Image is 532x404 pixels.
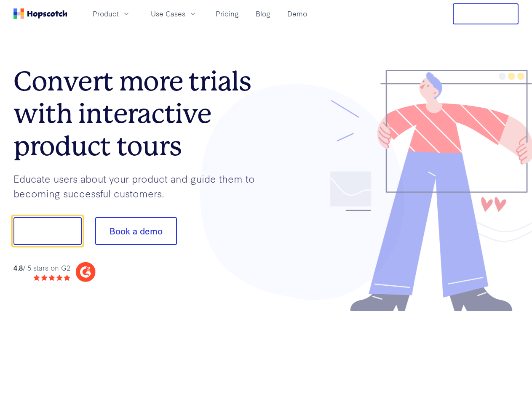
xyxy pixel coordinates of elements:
[453,3,519,24] button: Free Trial
[146,7,202,21] button: Use Cases
[212,7,242,21] a: Pricing
[252,7,274,21] a: Blog
[151,8,185,19] span: Use Cases
[13,65,266,162] h1: Convert more trials with interactive product tours
[13,263,23,272] strong: 4.8
[13,8,67,19] a: Home
[13,263,70,273] div: / 5 stars on G2
[93,8,119,19] span: Product
[95,217,177,245] button: Book a demo
[13,217,82,245] button: Show me!
[13,171,266,200] p: Educate users about your product and guide them to becoming successful customers.
[88,7,136,21] button: Product
[284,7,310,21] a: Demo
